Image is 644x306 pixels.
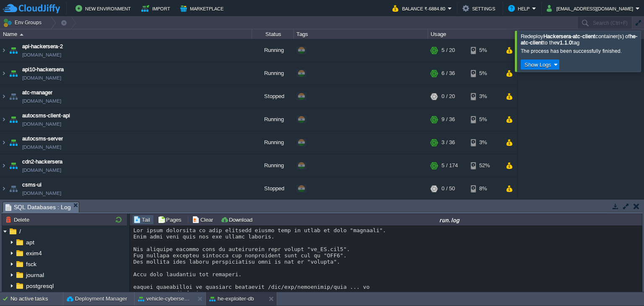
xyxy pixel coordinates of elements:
[8,177,19,200] img: AMDAwAAAACH5BAEAAAAALAAAAAABAAEAAAICRAEAOw==
[22,42,63,51] a: api-hackersera-2
[392,3,448,13] button: Balance ₹-6884.80
[521,48,639,54] div: The process has been successfully finished.
[0,131,7,154] img: AMDAwAAAACH5BAEAAAAALAAAAAABAAEAAAICRAEAOw==
[471,177,498,200] div: 8%
[22,181,42,189] a: csms-ui
[471,108,498,131] div: 5%
[547,3,636,13] button: [EMAIL_ADDRESS][DOMAIN_NAME]
[8,39,19,62] img: AMDAwAAAACH5BAEAAAAALAAAAAABAAEAAAICRAEAOw==
[22,74,61,82] a: [DOMAIN_NAME]
[8,108,19,131] img: AMDAwAAAACH5BAEAAAAALAAAAAABAAEAAAICRAEAOw==
[441,108,455,131] div: 9 / 36
[22,189,61,197] span: [DOMAIN_NAME]
[252,108,294,131] div: Running
[158,216,184,223] button: Pages
[1,29,252,39] div: Name
[0,39,7,62] img: AMDAwAAAACH5BAEAAAAALAAAAAABAAEAAAICRAEAOw==
[252,177,294,200] div: Stopped
[441,177,455,200] div: 0 / 50
[471,131,498,154] div: 3%
[22,88,52,97] a: atc-manager
[18,228,22,235] a: /
[471,85,498,108] div: 3%
[428,29,517,39] div: Usage
[441,62,455,85] div: 6 / 36
[24,260,38,268] a: fsck
[521,33,638,46] span: Redeploy container(s) of to the tag
[471,62,498,85] div: 5%
[22,135,63,143] a: autocsms-server
[0,85,7,108] img: AMDAwAAAACH5BAEAAAAALAAAAAABAAEAAAICRAEAOw==
[22,120,61,128] a: [DOMAIN_NAME]
[8,154,19,177] img: AMDAwAAAACH5BAEAAAAALAAAAAABAAEAAAICRAEAOw==
[252,62,294,85] div: Running
[22,143,61,151] a: [DOMAIN_NAME]
[24,249,43,257] a: exim4
[258,216,641,223] div: run.log
[0,177,7,200] img: AMDAwAAAACH5BAEAAAAALAAAAAABAAEAAAICRAEAOw==
[22,97,61,105] a: [DOMAIN_NAME]
[8,85,19,108] img: AMDAwAAAACH5BAEAAAAALAAAAAABAAEAAAICRAEAOw==
[133,216,153,223] button: Tail
[141,3,173,13] button: Import
[3,3,60,14] img: CloudJiffy
[462,3,498,13] button: Settings
[471,39,498,62] div: 5%
[67,295,127,303] button: Deployment Manager
[20,34,23,36] img: AMDAwAAAACH5BAEAAAAALAAAAAABAAEAAAICRAEAOw==
[252,29,293,39] div: Status
[294,29,428,39] div: Tags
[3,17,44,29] button: Env Groups
[22,51,61,59] a: [DOMAIN_NAME]
[24,239,36,246] a: apt
[471,154,498,177] div: 52%
[557,39,572,46] b: v1.1.0
[5,202,71,213] span: SQL Databases : Log
[22,65,64,74] a: api10-hackersera
[0,108,7,131] img: AMDAwAAAACH5BAEAAAAALAAAAAABAAEAAAICRAEAOw==
[252,85,294,108] div: Stopped
[441,154,458,177] div: 5 / 174
[10,292,63,306] div: No active tasks
[221,216,255,223] button: Download
[0,62,7,85] img: AMDAwAAAACH5BAEAAAAALAAAAAABAAEAAAICRAEAOw==
[8,131,19,154] img: AMDAwAAAACH5BAEAAAAALAAAAAABAAEAAAICRAEAOw==
[252,131,294,154] div: Running
[22,166,61,174] a: [DOMAIN_NAME]
[24,271,45,279] a: journal
[521,33,638,46] b: he-atc-client
[543,33,595,39] b: Hackersera-atc-client
[75,3,133,13] button: New Environment
[441,131,455,154] div: 3 / 36
[252,39,294,62] div: Running
[180,3,226,13] button: Marketplace
[209,295,254,303] button: he-exploiter-db
[8,62,19,85] img: AMDAwAAAACH5BAEAAAAALAAAAAABAAEAAAICRAEAOw==
[5,216,32,223] button: Delete
[22,112,70,120] a: autocsms-client-api
[508,3,532,13] button: Help
[441,39,455,62] div: 5 / 20
[192,216,216,223] button: Clear
[22,158,62,166] a: cdn2-hackersera
[441,85,455,108] div: 0 / 20
[24,282,55,290] a: postgresql
[252,154,294,177] div: Running
[522,61,554,68] button: Show Logs
[138,295,191,303] button: vehicle-cybersecurity
[0,154,7,177] img: AMDAwAAAACH5BAEAAAAALAAAAAABAAEAAAICRAEAOw==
